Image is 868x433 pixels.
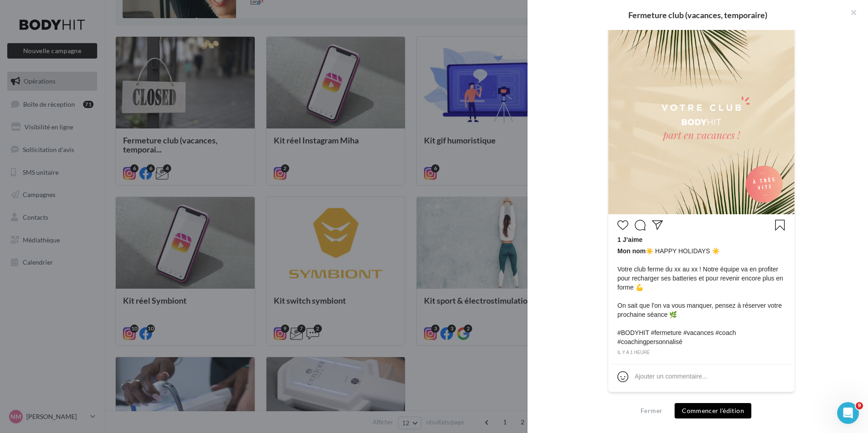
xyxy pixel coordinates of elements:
svg: Partager la publication [652,220,663,231]
span: 9 [856,402,863,409]
span: Mon nom [617,247,646,255]
svg: J’aime [617,220,628,231]
span: ☀️ HAPPY HOLIDAYS ☀️ Votre club ferme du xx au xx ! Notre équipe va en profiter pour recharger se... [617,246,785,346]
div: La prévisualisation est non-contractuelle [608,392,795,404]
iframe: Intercom live chat [837,402,859,424]
div: 1 J’aime [617,235,785,246]
svg: Commenter [635,220,646,231]
button: Commencer l'édition [675,403,751,418]
div: il y a 1 heure [617,349,785,357]
svg: Enregistrer [774,220,785,231]
div: Ajouter un commentaire... [635,372,707,381]
svg: Emoji [617,371,628,382]
button: Fermer [637,405,666,416]
div: Fermeture club (vacances, temporaire) [542,11,853,19]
